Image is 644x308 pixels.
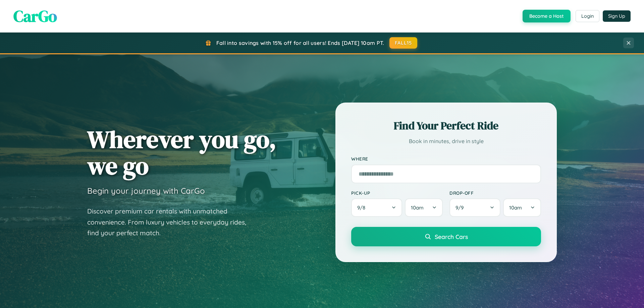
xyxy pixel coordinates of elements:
[503,198,541,217] button: 10am
[357,204,369,211] span: 9 / 8
[576,10,599,22] button: Login
[351,198,402,217] button: 9/8
[405,198,443,217] button: 10am
[411,204,424,211] span: 10am
[351,227,541,246] button: Search Cars
[603,10,631,22] button: Sign Up
[351,156,541,162] label: Where
[449,190,541,196] label: Drop-off
[435,233,468,240] span: Search Cars
[455,204,467,211] span: 9 / 9
[87,186,205,196] h3: Begin your journey with CarGo
[87,206,255,239] p: Discover premium car rentals with unmatched convenience. From luxury vehicles to everyday rides, ...
[449,198,500,217] button: 9/9
[13,5,57,27] span: CarGo
[351,118,541,133] h2: Find Your Perfect Ride
[351,136,541,146] p: Book in minutes, drive in style
[351,190,443,196] label: Pick-up
[509,204,522,211] span: 10am
[216,40,384,46] span: Fall into savings with 15% off for all users! Ends [DATE] 10am PT.
[87,126,276,179] h1: Wherever you go, we go
[523,10,571,22] button: Become a Host
[389,37,418,49] button: FALL15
